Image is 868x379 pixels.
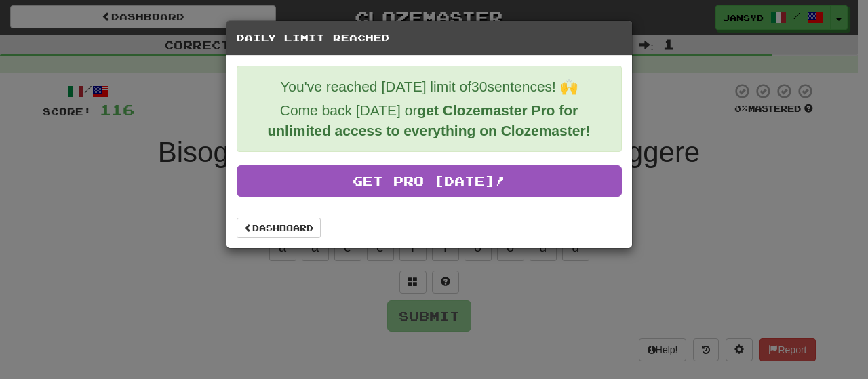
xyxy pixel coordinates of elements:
strong: get Clozemaster Pro for unlimited access to everything on Clozemaster! [267,102,590,138]
h5: Daily Limit Reached [237,31,622,45]
a: Dashboard [237,218,321,238]
p: Come back [DATE] or [248,100,611,141]
p: You've reached [DATE] limit of 30 sentences! 🙌 [248,77,611,97]
a: Get Pro [DATE]! [237,165,622,197]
